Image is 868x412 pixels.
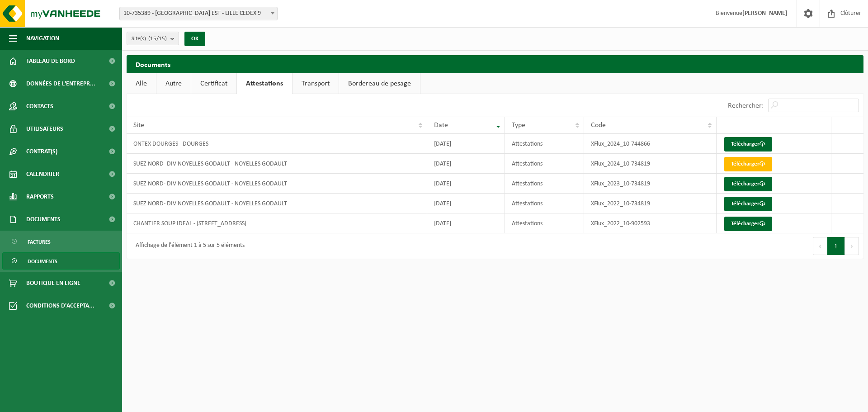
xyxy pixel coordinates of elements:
td: CHANTIER SOUP IDEAL - [STREET_ADDRESS] [127,213,427,233]
span: Site(s) [132,32,167,46]
td: SUEZ NORD- DIV NOYELLES GODAULT - NOYELLES GODAULT [127,194,427,213]
a: Autre [156,73,191,94]
span: 10-735389 - SUEZ RV NORD EST - LILLE CEDEX 9 [119,7,278,20]
button: Previous [813,237,827,255]
strong: [PERSON_NAME] [742,10,788,17]
td: XFlux_2022_10-902593 [584,213,717,233]
td: [DATE] [427,154,505,174]
span: 10-735389 - SUEZ RV NORD EST - LILLE CEDEX 9 [120,7,277,20]
button: 1 [827,237,845,255]
span: Code [591,122,606,129]
a: Alle [127,73,156,94]
a: Télécharger [724,217,772,231]
a: Documents [2,252,120,270]
td: Attestations [505,194,585,213]
button: Site(s)(15/15) [127,32,179,45]
span: Date [434,122,448,129]
count: (15/15) [148,36,167,42]
span: Type [512,122,525,129]
span: Contacts [26,95,53,118]
span: Factures [28,233,51,251]
h2: Documents [127,55,863,73]
span: Tableau de bord [26,50,75,72]
button: Next [845,237,859,255]
span: Documents [26,208,61,231]
td: [DATE] [427,213,505,233]
td: Attestations [505,213,585,233]
td: XFlux_2022_10-734819 [584,194,717,213]
a: Certificat [191,73,236,94]
a: Factures [2,233,120,250]
span: Boutique en ligne [26,272,80,294]
td: XFlux_2023_10-734819 [584,174,717,194]
div: Affichage de l'élément 1 à 5 sur 5 éléments [131,238,245,254]
a: Attestations [237,73,292,94]
span: Rapports [26,185,54,208]
span: Utilisateurs [26,118,63,140]
td: Attestations [505,154,585,174]
label: Rechercher: [728,102,764,109]
span: Contrat(s) [26,140,57,163]
td: ONTEX DOURGES - DOURGES [127,134,427,154]
td: [DATE] [427,194,505,213]
td: XFlux_2024_10-734819 [584,154,717,174]
span: Conditions d'accepta... [26,294,94,317]
button: OK [184,32,205,46]
a: Télécharger [724,197,772,211]
span: Données de l'entrepr... [26,72,95,95]
a: Bordereau de pesage [339,73,420,94]
td: XFlux_2024_10-744866 [584,134,717,154]
td: [DATE] [427,134,505,154]
a: Télécharger [724,177,772,191]
a: Télécharger [724,157,772,171]
td: SUEZ NORD- DIV NOYELLES GODAULT - NOYELLES GODAULT [127,154,427,174]
td: Attestations [505,134,585,154]
span: Site [133,122,144,129]
span: Calendrier [26,163,59,185]
a: Télécharger [724,137,772,152]
span: Navigation [26,27,59,50]
td: SUEZ NORD- DIV NOYELLES GODAULT - NOYELLES GODAULT [127,174,427,194]
span: Documents [28,253,57,270]
td: [DATE] [427,174,505,194]
td: Attestations [505,174,585,194]
a: Transport [292,73,339,94]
